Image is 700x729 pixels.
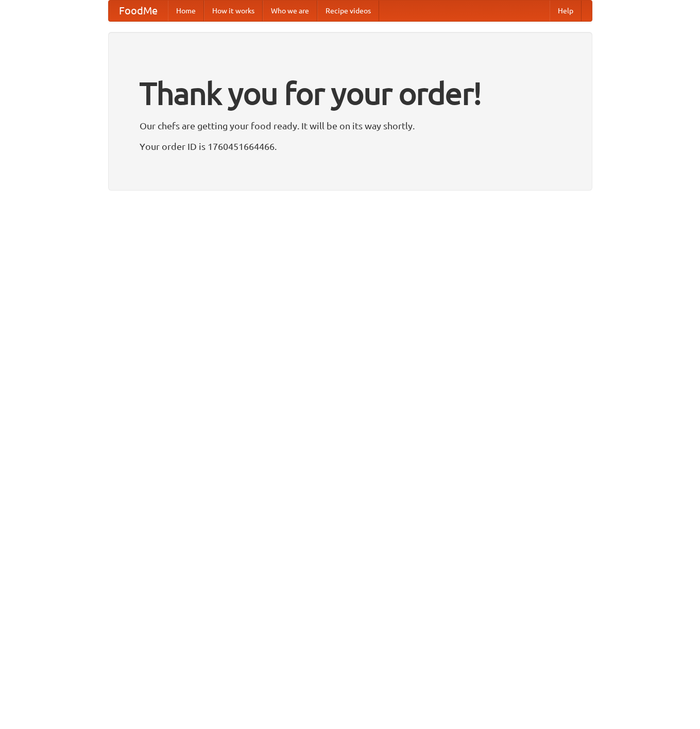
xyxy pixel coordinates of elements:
a: Who we are [263,1,317,21]
a: Help [550,1,582,21]
a: FoodMe [109,1,168,21]
p: Our chefs are getting your food ready. It will be on its way shortly. [140,118,561,133]
p: Your order ID is 1760451664466. [140,139,561,154]
h1: Thank you for your order! [140,69,561,118]
a: Recipe videos [317,1,379,21]
a: How it works [204,1,263,21]
a: Home [168,1,204,21]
